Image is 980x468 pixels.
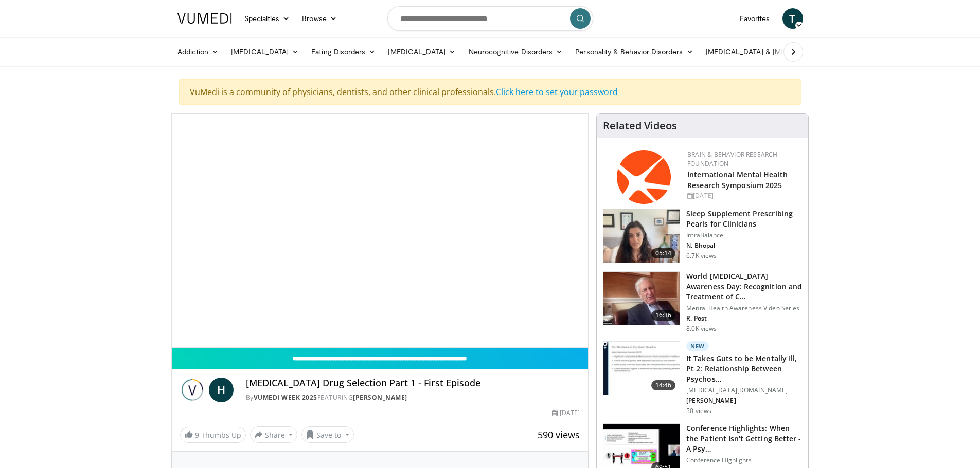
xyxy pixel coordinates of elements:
a: 05:14 Sleep Supplement Prescribing Pearls for Clinicians IntraBalance N. Bhopal 6.7K views [603,209,802,263]
div: By FEATURING [246,393,580,402]
a: Browse [296,8,343,29]
input: Search topics, interventions [387,6,593,31]
p: N. Bhopal [686,241,802,250]
a: H [209,378,234,402]
span: 9 [195,430,199,440]
p: [MEDICAL_DATA][DOMAIN_NAME] [686,386,802,395]
video-js: Video Player [172,114,589,348]
a: Favorites [734,8,776,29]
a: 14:46 New It Takes Guts to be Mentally Ill, Pt 2: Relationship Between Psychos… [MEDICAL_DATA][DO... [603,341,802,415]
span: 05:14 [651,248,676,258]
a: 9 Thumbs Up [180,427,246,443]
p: [PERSON_NAME] [686,397,802,405]
a: [MEDICAL_DATA] [225,42,305,62]
div: VuMedi is a community of physicians, dentists, and other clinical professionals. [179,79,801,105]
button: Share [250,426,298,443]
p: Conference Highlights [686,456,802,464]
a: International Mental Health Research Symposium 2025 [687,170,788,190]
a: Specialties [238,8,296,29]
p: 6.7K views [686,252,717,260]
h4: [MEDICAL_DATA] Drug Selection Part 1 - First Episode [246,378,580,389]
img: 6bc95fc0-882d-4061-9ebb-ce70b98f0866.png.150x105_q85_autocrop_double_scale_upscale_version-0.2.png [617,150,671,204]
a: Neurocognitive Disorders [462,42,569,62]
img: VuMedi Logo [177,13,232,24]
p: New [686,341,709,351]
a: Brain & Behavior Research Foundation [687,150,777,168]
h3: World [MEDICAL_DATA] Awareness Day: Recognition and Treatment of C… [686,271,802,302]
img: 38bb175e-6d6c-4ece-ba99-644c925e62de.150x105_q85_crop-smart_upscale.jpg [603,209,680,263]
p: 8.0K views [686,325,717,333]
a: Personality & Behavior Disorders [569,42,699,62]
a: T [782,8,803,29]
a: Vumedi Week 2025 [254,393,317,402]
span: 16:36 [651,310,676,321]
a: [MEDICAL_DATA] & [MEDICAL_DATA] [700,42,847,62]
p: R. Post [686,314,802,323]
img: Vumedi Week 2025 [180,378,205,402]
span: 14:46 [651,380,676,390]
div: [DATE] [687,191,800,200]
h3: Sleep Supplement Prescribing Pearls for Clinicians [686,209,802,229]
p: IntraBalance [686,231,802,239]
h4: Related Videos [603,120,677,132]
p: Mental Health Awareness Video Series [686,304,802,312]
h3: It Takes Guts to be Mentally Ill, Pt 2: Relationship Between Psychos… [686,353,802,384]
h3: Conference Highlights: When the Patient Isn't Getting Better - A Psy… [686,423,802,454]
a: Addiction [171,42,225,62]
img: 45d9ed29-37ad-44fa-b6cc-1065f856441c.150x105_q85_crop-smart_upscale.jpg [603,342,680,395]
span: 590 views [538,428,580,441]
a: 16:36 World [MEDICAL_DATA] Awareness Day: Recognition and Treatment of C… Mental Health Awareness... [603,271,802,333]
div: [DATE] [552,408,580,418]
a: [MEDICAL_DATA] [382,42,462,62]
a: Click here to set your password [496,86,618,98]
a: [PERSON_NAME] [353,393,407,402]
p: 50 views [686,407,711,415]
button: Save to [301,426,354,443]
a: Eating Disorders [305,42,382,62]
img: dad9b3bb-f8af-4dab-abc0-c3e0a61b252e.150x105_q85_crop-smart_upscale.jpg [603,272,680,325]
